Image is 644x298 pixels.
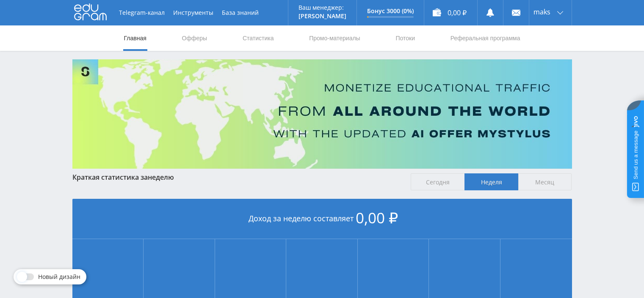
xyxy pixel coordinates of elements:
[367,8,414,14] p: Бонус 3000 (0%)
[411,173,464,190] span: Сегодня
[299,13,346,19] p: [PERSON_NAME]
[72,59,572,169] img: Banner
[299,4,346,11] p: Ваш менеджер:
[72,173,403,181] div: Краткая статистика за
[181,25,208,51] a: Офферы
[123,25,147,51] a: Главная
[242,25,275,51] a: Статистика
[38,273,80,280] span: Новый дизайн
[395,25,416,51] a: Потоки
[464,173,518,190] span: Неделя
[308,25,361,51] a: Промо-материалы
[356,208,398,228] span: 0,00 ₽
[518,173,572,190] span: Месяц
[148,173,174,182] span: неделю
[450,25,521,51] a: Реферальная программа
[533,8,550,15] span: maks
[72,199,572,239] div: Доход за неделю составляет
